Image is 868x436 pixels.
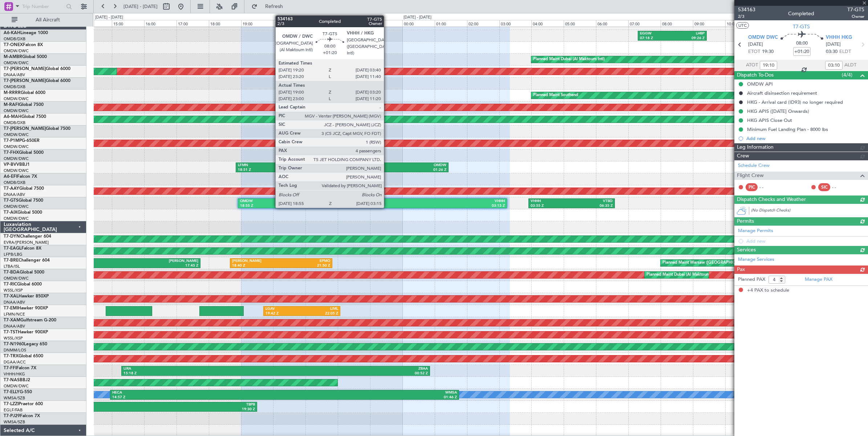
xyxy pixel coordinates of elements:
[4,402,19,406] span: T7-LZZI
[467,20,499,26] div: 02:00
[123,371,276,376] div: 15:18 Z
[4,234,51,239] a: T7-DYNChallenger 604
[4,312,25,317] a: LFMN/NCE
[4,115,21,119] span: A6-MAH
[285,395,457,400] div: 01:46 Z
[747,108,809,114] div: HKG APIS ([DATE] Onwards)
[4,282,17,287] span: T7-RIC
[4,60,29,66] a: OMDW/DWC
[747,90,817,96] div: Aircraft disinsection requirement
[4,324,25,329] a: DNAA/ABV
[738,13,755,20] span: 2/3
[373,199,505,204] div: VHHH
[4,48,29,54] a: OMDW/DWC
[4,402,43,406] a: T7-LZZIPraetor 600
[499,20,532,26] div: 03:00
[747,99,843,105] div: HKG - Arrival card (ID93) no longer required
[533,54,605,65] div: Planned Maint Dubai (Al Maktoum Intl)
[4,55,47,59] a: M-AMBRGlobal 5000
[370,20,402,26] div: 23:00
[531,20,564,26] div: 04:00
[747,81,773,87] div: OMDW API
[4,216,29,221] a: OMDW/DWC
[826,48,837,55] span: 03:30
[4,204,29,209] a: OMDW/DWC
[4,180,25,185] a: OMDB/DXB
[4,144,29,149] a: OMDW/DWC
[403,15,431,21] div: [DATE] - [DATE]
[793,23,810,30] span: T7-GTS
[4,67,46,71] span: T7-[PERSON_NAME]
[4,342,47,346] a: T7-N1960Legacy 650
[747,126,828,132] div: Minimum Fuel Landing Plan - 8000 lbs
[240,203,373,209] div: 18:55 Z
[725,20,758,26] div: 10:00
[4,414,40,418] a: T7-PJ29Falcon 7X
[842,71,852,79] span: (4/4)
[4,36,25,42] a: OMDB/DXB
[4,270,44,275] a: T7-BDAGlobal 5000
[4,240,49,245] a: EVRA/[PERSON_NAME]
[826,41,841,48] span: [DATE]
[4,258,19,263] span: T7-BRE
[4,84,25,90] a: OMDB/DXB
[19,17,77,22] span: All Aircraft
[4,168,29,173] a: OMDW/DWC
[4,270,20,275] span: T7-BDA
[4,378,20,382] span: T7-NAS
[259,4,289,9] span: Refresh
[4,300,25,305] a: DNAA/ABV
[693,20,725,26] div: 09:00
[4,390,20,394] span: T7-ELLY
[4,342,24,346] span: T7-N1960
[4,108,29,114] a: OMDW/DWC
[4,234,20,239] span: T7-DYN
[112,395,285,400] div: 14:57 Z
[4,258,50,263] a: T7-BREChallenger 604
[209,20,241,26] div: 18:00
[844,62,856,69] span: ALDT
[628,20,661,26] div: 07:00
[4,294,19,299] span: T7-XAL
[4,294,49,299] a: T7-XALHawker 850XP
[285,390,457,395] div: WMSA
[144,20,177,26] div: 16:00
[4,383,29,389] a: OMDW/DWC
[4,139,40,143] a: T7-P1MPG-650ER
[123,366,276,371] div: LIRA
[79,259,139,264] div: HEAL
[672,31,705,36] div: LHBP
[4,192,25,197] a: DNAA/ABV
[4,395,25,401] a: WMSA/SZB
[4,264,20,269] a: LTBA/ISL
[156,407,255,412] div: 19:30 Z
[95,15,123,21] div: [DATE] - [DATE]
[302,307,338,312] div: LIML
[4,330,48,334] a: T7-TSTHawker 900XP
[4,43,43,47] a: T7-ONEXFalcon 8X
[177,20,209,26] div: 17:00
[672,36,705,41] div: 09:26 Z
[572,203,613,209] div: 06:35 Z
[747,117,792,123] div: HKG APIS Close Out
[738,6,755,13] span: 534163
[265,307,302,312] div: LGAV
[4,103,19,107] span: M-RAFI
[4,246,41,251] a: T7-EAGLFalcon 8X
[4,419,25,425] a: WMSA/SZB
[4,79,70,83] a: T7-[PERSON_NAME]Global 6000
[4,252,23,257] a: LFPB/LBG
[572,199,613,204] div: VTBD
[4,282,42,287] a: T7-RICGlobal 6000
[596,20,628,26] div: 06:00
[4,210,42,215] a: T7-AIXGlobal 5000
[238,168,342,173] div: 18:51 Z
[4,198,43,203] a: T7-GTSGlobal 7500
[232,259,281,264] div: [PERSON_NAME]
[746,62,758,69] span: ATOT
[4,330,18,334] span: T7-TST
[4,246,21,251] span: T7-EAGL
[4,186,44,191] a: T7-AAYGlobal 7500
[736,22,749,29] button: UTC
[4,103,44,107] a: M-RAFIGlobal 7500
